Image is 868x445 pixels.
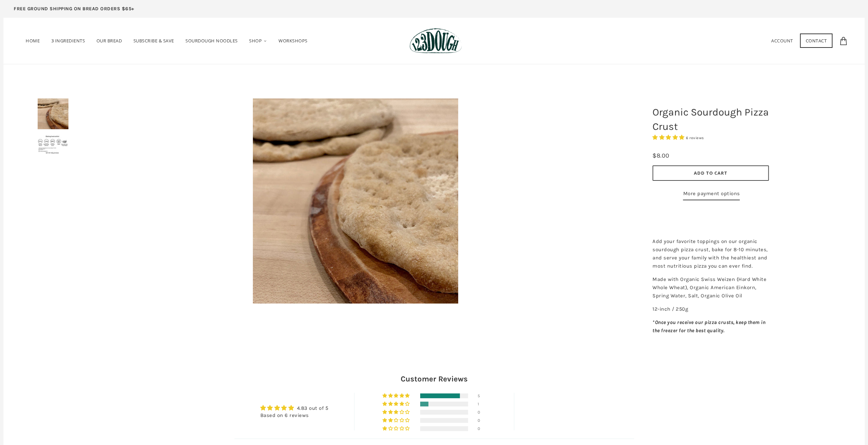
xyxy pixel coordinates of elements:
[410,28,462,54] img: 123Dough Bakery
[26,38,40,44] span: Home
[652,305,769,313] p: 12-inch / 250g
[683,189,740,200] a: More payment options
[234,374,634,385] h2: Customer Reviews
[96,38,122,44] span: Our Bread
[249,38,262,44] span: Shop
[38,98,68,129] img: Organic Sourdough Pizza Crust
[652,151,670,161] div: $8.00
[3,3,145,18] a: FREE GROUND SHIPPING ON BREAD ORDERS $65+
[21,28,313,54] nav: Primary
[800,33,833,48] a: Contact
[185,38,238,44] span: SOURDOUGH NOODLES
[652,319,765,334] em: *Once you receive our pizza crusts, keep them in the freezer for the best quality.
[260,404,328,412] div: Average rating is 4.83 stars
[278,38,308,44] span: Workshops
[253,98,458,304] img: Organic Sourdough Pizza Crust
[46,28,90,53] a: 3 Ingredients
[180,28,243,53] a: SOURDOUGH NOODLES
[38,134,68,154] img: Organic Sourdough Pizza Crust
[686,136,704,140] span: 6 reviews
[652,237,769,270] p: Add your favorite toppings on our organic sourdough pizza crust, bake for 8-10 minutes, and serve...
[647,102,774,137] h1: Organic Sourdough Pizza Crust
[478,402,486,406] div: 1
[652,165,769,181] button: Add to Cart
[297,405,328,411] a: 4.83 out of 5
[21,28,45,53] a: Home
[51,38,85,44] span: 3 Ingredients
[383,393,411,398] div: 83% (5) reviews with 5 star rating
[652,134,686,140] span: 4.83 stars
[86,98,625,304] a: Organic Sourdough Pizza Crust
[383,402,411,406] div: 17% (1) reviews with 4 star rating
[694,170,727,176] span: Add to Cart
[91,28,127,53] a: Our Bread
[128,28,179,53] a: Subscribe & Save
[771,38,793,44] a: Account
[260,412,328,419] div: Based on 6 reviews
[273,28,313,53] a: Workshops
[652,275,769,300] p: Made with Organic Swiss Weizen (Hard White Whole Wheat), Organic American Einkorn, Spring Water, ...
[244,28,272,54] a: Shop
[14,5,134,13] p: FREE GROUND SHIPPING ON BREAD ORDERS $65+
[478,393,486,398] div: 5
[133,38,174,44] span: Subscribe & Save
